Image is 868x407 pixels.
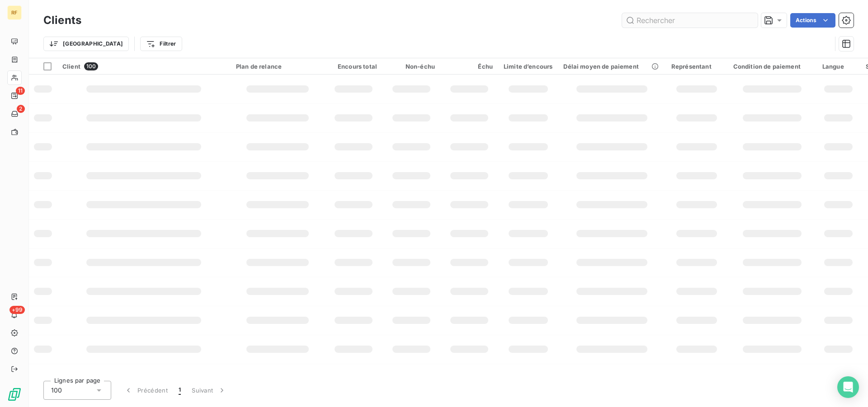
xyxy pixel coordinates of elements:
[118,381,173,400] button: Précédent
[62,63,80,70] span: Client
[7,107,21,121] a: 2
[388,63,435,70] div: Non-échu
[43,12,81,28] h3: Clients
[16,87,25,95] span: 11
[186,381,232,400] button: Suivant
[9,306,25,314] span: +99
[504,63,552,70] div: Limite d’encours
[446,63,493,70] div: Échu
[51,386,62,395] span: 100
[179,386,181,395] span: 1
[622,13,758,28] input: Rechercher
[7,387,22,402] img: Logo LeanPay
[733,63,811,70] div: Condition de paiement
[330,63,377,70] div: Encours total
[173,381,186,400] button: 1
[236,63,319,70] div: Plan de relance
[17,105,25,113] span: 2
[790,13,835,28] button: Actions
[837,376,859,398] div: Open Intercom Messenger
[43,37,129,51] button: [GEOGRAPHIC_DATA]
[671,63,722,70] div: Représentant
[563,63,660,70] div: Délai moyen de paiement
[822,63,855,70] div: Langue
[140,37,182,51] button: Filtrer
[7,5,22,20] div: RF
[84,62,98,70] span: 100
[7,89,21,103] a: 11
